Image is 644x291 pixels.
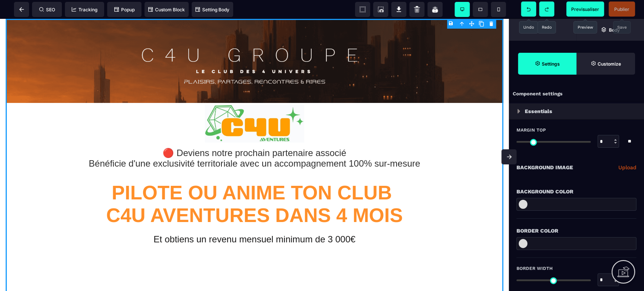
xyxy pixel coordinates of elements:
strong: Body [609,27,620,33]
h1: pILOTE ou anime ton club C4U aventures dans 4 mois [6,159,503,211]
p: Essentials [525,107,552,116]
span: Border Width [516,265,553,271]
span: Tracking [72,7,97,12]
span: Popup [114,7,135,12]
span: Preview [566,2,604,17]
span: Publier [614,6,629,12]
div: Background Color [516,187,636,196]
a: Upload [618,163,636,172]
img: e28bedf480b5c68d1e87932b9b00fdf2_logo-C4U-aventure.jpeg [205,86,304,124]
strong: Settings [542,61,560,67]
span: Margin Top [516,127,546,133]
span: Previsualiser [571,6,599,12]
span: Open Style Manager [576,53,635,75]
span: Open Layer Manager [576,19,644,41]
div: Component settings [509,87,644,101]
span: Screenshot [373,2,388,17]
strong: Customize [598,61,621,67]
span: Custom Block [148,7,185,12]
span: SEO [39,7,55,12]
span: View components [355,2,370,17]
img: loading [517,109,520,113]
p: Background Image [516,163,573,172]
span: Settings [518,53,576,75]
span: Open Blocks [509,19,576,41]
div: Border Color [516,226,636,235]
span: Setting Body [195,7,229,12]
